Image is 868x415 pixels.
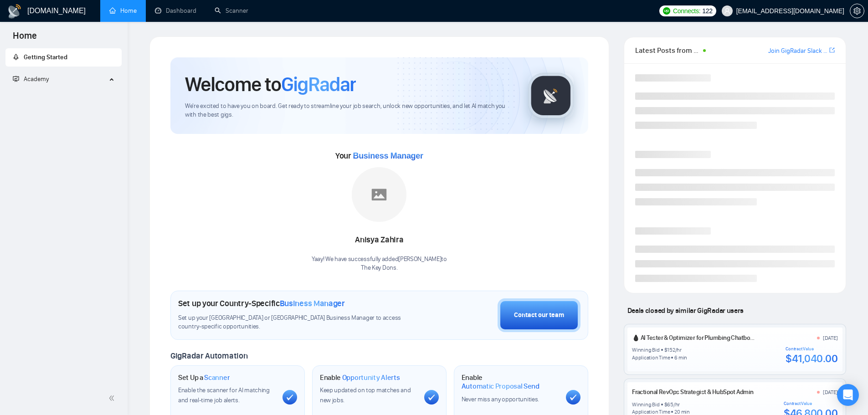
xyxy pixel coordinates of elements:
[185,102,514,119] span: We're excited to have you on board. Get ready to streamline your job search, unlock new opportuni...
[280,298,345,308] span: Business Manager
[632,346,659,354] div: Winning Bid
[13,76,19,82] span: fund-projection-screen
[5,48,122,67] li: Getting Started
[673,401,680,408] div: /hr
[312,255,447,272] div: Yaay! We have successfully added [PERSON_NAME] to
[185,72,356,97] h1: Welcome to
[829,46,835,55] a: export
[24,53,67,61] span: Getting Started
[663,7,670,15] img: upwork-logo.png
[673,6,700,16] span: Connects:
[664,346,668,354] div: $
[13,75,49,83] span: Academy
[837,384,859,406] div: Open Intercom Messenger
[724,8,730,14] span: user
[850,7,864,15] a: setting
[320,386,411,404] span: Keep updated on top matches and new jobs.
[312,264,447,272] p: The Key Dons .
[24,75,49,83] span: Academy
[108,394,118,403] span: double-left
[528,73,574,118] img: gigradar-logo.png
[13,54,19,60] span: rocket
[320,373,400,382] h1: Enable
[850,4,864,18] button: setting
[829,46,835,54] span: export
[7,4,22,19] img: logo
[514,310,564,320] div: Contact our team
[632,388,753,396] a: Fractional RevOps Strategist & HubSpot Admin
[462,373,559,391] h1: Enable
[335,151,423,161] span: Your
[624,302,747,318] span: Deals closed by similar GigRadar users
[498,298,580,332] button: Contact our team
[462,395,539,403] span: Never miss any opportunities.
[204,373,230,382] span: Scanner
[281,72,356,97] span: GigRadar
[155,7,196,15] a: dashboardDashboard
[312,232,447,248] div: Anisya Zahira
[667,346,675,354] div: 152
[850,7,864,15] span: setting
[462,382,539,391] span: Automatic Proposal Send
[674,354,687,361] div: 6 min
[178,386,270,404] span: Enable the scanner for AI matching and real-time job alerts.
[823,389,838,396] div: [DATE]
[215,7,248,15] a: searchScanner
[786,346,837,352] div: Contract Value
[768,46,827,56] a: Join GigRadar Slack Community
[823,334,838,342] div: [DATE]
[170,351,247,361] span: GigRadar Automation
[635,45,700,56] span: Latest Posts from the GigRadar Community
[352,167,406,222] img: placeholder.png
[178,314,420,331] span: Set up your [GEOGRAPHIC_DATA] or [GEOGRAPHIC_DATA] Business Manager to access country-specific op...
[675,346,682,354] div: /hr
[178,373,230,382] h1: Set Up a
[632,354,670,361] div: Application Time
[784,401,837,406] div: Contract Value
[178,298,345,308] h1: Set up your Country-Specific
[702,6,712,16] span: 122
[632,334,814,342] a: 💧 AI Tester & Optimizer for Plumbing Chatbot (Built on Go High Level)
[632,401,659,408] div: Winning Bid
[664,401,668,408] div: $
[786,352,837,365] div: $41,040.00
[5,29,44,48] span: Home
[667,401,673,408] div: 65
[342,373,400,382] span: Opportunity Alerts
[109,7,137,15] a: homeHome
[353,151,423,160] span: Business Manager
